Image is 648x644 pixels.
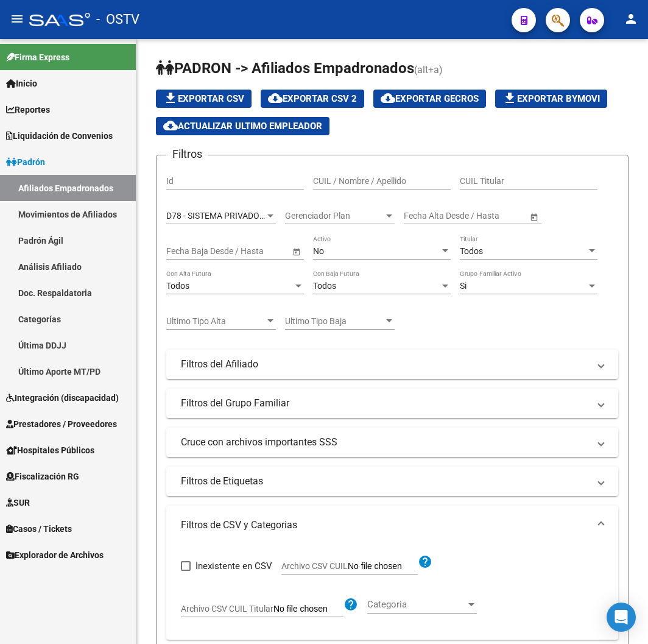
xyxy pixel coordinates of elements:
span: Fiscalización RG [6,470,79,483]
mat-icon: person [624,12,638,26]
span: SUR [6,496,30,509]
span: - OSTV [96,6,139,33]
mat-panel-title: Filtros de Etiquetas [181,475,589,488]
input: Archivo CSV CUIL Titular [273,604,343,615]
span: Hospitales Públicos [6,444,94,457]
mat-icon: menu [10,12,24,26]
span: Todos [166,281,189,291]
mat-expansion-panel-header: Filtros del Afiliado [166,350,618,379]
span: Inexistente en CSV [195,559,272,573]
input: Archivo CSV CUIL [348,561,418,572]
mat-icon: help [418,554,432,569]
input: Fecha inicio [404,211,448,221]
input: Fecha fin [459,211,518,221]
button: Open calendar [527,210,540,223]
span: Gerenciador Plan [285,211,384,221]
mat-panel-title: Cruce con archivos importantes SSS [181,436,589,449]
mat-icon: cloud_download [163,118,178,133]
mat-icon: file_download [502,91,517,105]
span: Exportar GECROS [381,93,479,104]
div: Open Intercom Messenger [607,603,636,632]
input: Fecha fin [221,246,281,257]
span: Explorador de Archivos [6,548,104,562]
button: Open calendar [290,245,303,258]
mat-expansion-panel-header: Cruce con archivos importantes SSS [166,428,618,457]
span: Ultimo Tipo Baja [285,316,384,327]
span: Exportar CSV [163,93,244,104]
button: Exportar CSV 2 [261,90,364,108]
span: Prestadores / Proveedores [6,417,117,431]
button: Actualizar ultimo Empleador [156,117,329,135]
span: Todos [313,281,336,291]
h3: Filtros [166,146,208,163]
span: Reportes [6,103,50,116]
span: Categoria [367,599,466,610]
span: Padrón [6,155,45,169]
span: Integración (discapacidad) [6,391,119,405]
mat-panel-title: Filtros de CSV y Categorias [181,518,589,532]
span: D78 - SISTEMA PRIVADO DE SALUD S.A (MUTUAL) [166,211,356,221]
span: Archivo CSV CUIL [281,561,348,571]
span: Exportar CSV 2 [268,93,357,104]
mat-expansion-panel-header: Filtros de CSV y Categorias [166,506,618,545]
span: Todos [460,246,483,256]
span: Inicio [6,77,37,90]
mat-icon: cloud_download [381,91,395,105]
span: Ultimo Tipo Alta [166,316,265,327]
span: Firma Express [6,51,69,64]
span: Actualizar ultimo Empleador [163,121,322,132]
mat-expansion-panel-header: Filtros del Grupo Familiar [166,389,618,418]
button: Exportar Bymovi [495,90,607,108]
mat-icon: cloud_download [268,91,283,105]
div: Filtros de CSV y Categorias [166,545,618,640]
span: Archivo CSV CUIL Titular [181,604,273,614]
input: Fecha inicio [166,246,211,257]
span: (alt+a) [414,64,443,76]
span: PADRON -> Afiliados Empadronados [156,60,414,77]
mat-panel-title: Filtros del Grupo Familiar [181,397,589,410]
mat-icon: help [343,597,358,612]
span: Exportar Bymovi [502,93,600,104]
mat-panel-title: Filtros del Afiliado [181,358,589,371]
mat-icon: file_download [163,91,178,105]
span: No [313,246,324,256]
mat-expansion-panel-header: Filtros de Etiquetas [166,467,618,496]
span: Si [460,281,467,291]
button: Exportar CSV [156,90,252,108]
button: Exportar GECROS [373,90,486,108]
span: Casos / Tickets [6,522,72,536]
span: Liquidación de Convenios [6,129,113,143]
